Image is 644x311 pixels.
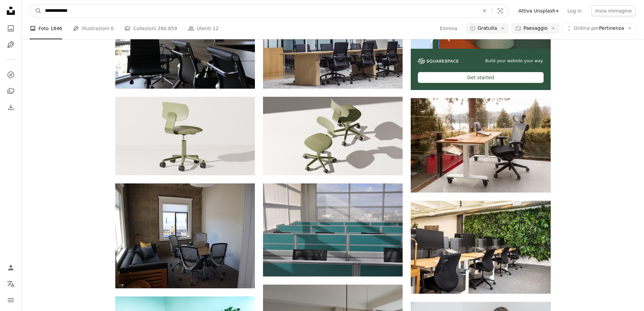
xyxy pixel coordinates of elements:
button: Gratuita [466,23,509,34]
a: Cinque neri che rotolano i caratteri davanti alla scrivania [115,39,255,45]
button: Elimina [439,23,458,34]
a: Illustrazioni 0 [73,18,114,39]
img: Moderna sala riunioni per ufficio con divano e tavolo [115,183,255,288]
img: Due moderne sedie da ufficio verde oliva. [263,97,403,175]
button: Ordina perPertinenza [562,23,636,34]
span: 280.859 [158,25,177,32]
a: Illustrazioni [4,38,18,51]
button: Cerca su Unsplash [30,4,42,17]
img: sedie e tavolo da ufficio neri [411,201,550,294]
a: Moderna sala riunioni per ufficio con divano e tavolo [115,233,255,239]
img: file-1606177908946-d1eed1cbe4f5image [418,58,458,64]
a: sedia a rotelle da ufficio nera accanto alla scrivania in legno marrone [263,46,403,52]
span: 12 [213,25,219,32]
span: Paesaggio [523,25,547,32]
img: sedia a rotelle da ufficio nera accanto alla scrivania in legno marrone [263,10,403,89]
a: Collezioni [4,84,18,98]
a: sedie e tavolo da ufficio neri [411,244,550,250]
a: Log in [564,5,586,16]
form: Trova visual in tutto il sito [30,4,509,18]
button: Invia immagine [591,5,636,16]
img: Una sedia verde è posizionata su uno sfondo bianco. [115,97,255,175]
button: Elimina [477,4,492,17]
button: Ricerca visiva [492,4,508,17]
a: Attiva Unsplash+ [514,5,563,16]
span: Pertinenza [574,25,624,32]
span: 0 [111,25,114,32]
img: una scrivania con un computer portatile sopra di esso [411,98,550,193]
a: una scrivania con un computer portatile sopra di esso [411,142,550,148]
a: Cronologia download [4,101,18,114]
a: Home — Unsplash [4,4,18,19]
span: Build your website your way. [485,58,543,64]
a: Foto [4,22,18,35]
a: Utenti 12 [188,18,219,39]
span: Ordina per [574,25,599,31]
span: Gratuita [478,25,497,32]
a: Accedi / Registrati [4,261,18,274]
button: Paesaggio [511,23,559,34]
div: Get started [418,72,543,83]
button: Lingua [4,277,18,291]
img: sedia in pelle nera accanto alla finestra di vetro [263,183,403,276]
button: Menu [4,293,18,307]
a: sedia in pelle nera accanto alla finestra di vetro [263,227,403,233]
a: Esplora [4,68,18,82]
a: Due moderne sedie da ufficio verde oliva. [263,133,403,139]
a: Una sedia verde è posizionata su uno sfondo bianco. [115,133,255,139]
a: Collezioni 280.859 [124,18,177,39]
